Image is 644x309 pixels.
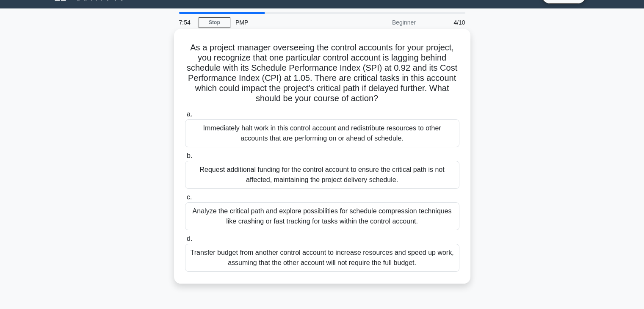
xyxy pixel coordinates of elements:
div: 4/10 [421,14,470,31]
div: PMP [230,14,347,31]
div: Analyze the critical path and explore possibilities for schedule compression techniques like cras... [185,202,459,230]
span: a. [187,110,192,118]
span: d. [187,235,192,242]
a: Stop [199,17,230,28]
div: Transfer budget from another control account to increase resources and speed up work, assuming th... [185,244,459,272]
span: b. [187,152,192,159]
div: Immediately halt work in this control account and redistribute resources to other accounts that a... [185,119,459,147]
div: 7:54 [174,14,199,31]
h5: As a project manager overseeing the control accounts for your project, you recognize that one par... [184,42,460,104]
div: Request additional funding for the control account to ensure the critical path is not affected, m... [185,161,459,189]
span: c. [187,193,192,201]
div: Beginner [347,14,421,31]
